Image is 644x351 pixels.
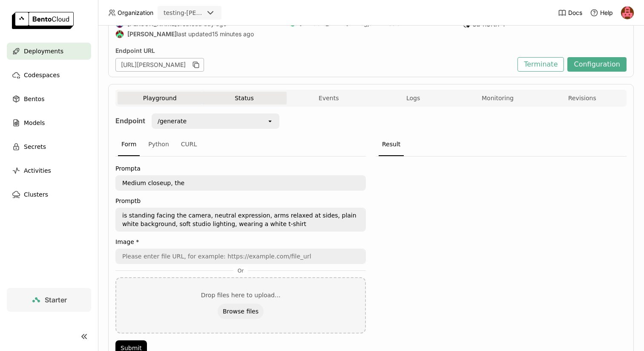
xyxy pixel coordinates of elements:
[267,118,273,125] svg: open
[12,12,74,29] img: logo
[621,6,634,19] img: Muhammad Arslan
[233,267,248,274] span: Or
[45,296,67,304] span: Starter
[24,70,60,80] span: Codespaces
[24,165,51,176] span: Activities
[115,238,366,245] label: Image *
[118,9,153,17] span: Organization
[115,116,145,125] strong: Endpoint
[115,197,366,204] label: Promptb
[7,90,91,107] a: Bentos
[600,9,613,17] span: Help
[24,118,45,128] span: Models
[567,57,627,72] button: Configuration
[115,47,513,55] div: Endpoint URL
[127,30,177,38] strong: [PERSON_NAME]
[7,186,91,203] a: Clusters
[517,57,564,72] button: Terminate
[371,92,455,104] button: Logs
[116,30,124,38] img: Bhavay Bhushan
[116,176,365,190] textarea: Medium closeup, the
[379,133,404,156] div: Result
[115,58,204,72] div: [URL][PERSON_NAME]
[118,92,202,104] button: Playground
[204,9,205,17] input: Selected testing-fleek.
[202,92,286,104] button: Status
[158,117,187,125] div: /generate
[24,46,63,56] span: Deployments
[590,9,613,17] div: Help
[116,249,365,263] input: Please enter file URL, for example: https://example.com/file_url
[7,138,91,155] a: Secrets
[287,92,371,104] button: Events
[455,92,540,104] button: Monitoring
[178,133,201,156] div: CURL
[201,292,281,299] div: Drop files here to upload...
[568,9,582,17] span: Docs
[187,117,188,125] input: Selected /generate.
[7,288,91,312] a: Starter
[212,30,254,38] span: 15 minutes ago
[7,67,91,84] a: Codespaces
[145,133,172,156] div: Python
[7,162,91,179] a: Activities
[7,114,91,131] a: Models
[116,209,365,231] textarea: is standing facing the camera, neutral expression, arms relaxed at sides, plain white background,...
[164,9,204,17] div: testing-[PERSON_NAME]
[115,165,366,172] label: Prompta
[558,9,582,17] a: Docs
[24,189,48,200] span: Clusters
[7,43,91,60] a: Deployments
[540,92,624,104] button: Revisions
[24,94,44,104] span: Bentos
[24,142,46,152] span: Secrets
[115,30,279,38] div: last updated
[218,304,264,319] button: Browse files
[118,133,140,156] div: Form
